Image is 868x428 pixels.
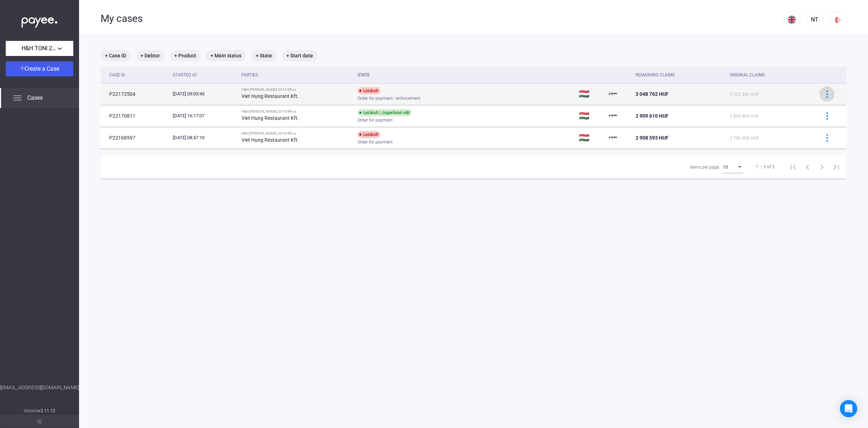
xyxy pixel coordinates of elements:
div: NT [809,15,821,24]
button: more-blue [819,130,835,145]
div: Parties [241,71,258,79]
button: more-blue [819,86,835,102]
div: Open Intercom Messenger [840,400,857,417]
div: Parties [241,71,352,79]
button: First page [786,160,800,174]
span: 3 022 302 HUF [730,92,759,97]
div: H&H [PERSON_NAME] 2016 Kft vs [241,88,352,92]
div: Lezárult | Jogerőssé vált [357,109,412,116]
div: [DATE] 16:17:07 [173,112,236,119]
button: Next page [815,160,829,174]
span: 2 909 610 HUF [636,113,669,119]
div: Lezárult [357,87,380,94]
mat-chip: + Case ID [101,50,130,61]
mat-chip: + Start date [282,50,317,61]
span: 10 [723,165,728,170]
span: H&H TONI 2016 Kft [22,44,57,53]
td: 🇭🇺 [576,105,606,127]
td: 🇭🇺 [576,127,606,149]
div: Case ID [109,71,167,79]
div: Started at [173,71,236,79]
span: 3 048 762 HUF [636,91,669,97]
div: Lezárult [357,131,380,138]
span: 2 908 593 HUF [636,135,669,141]
button: H&H TONI 2016 Kft [6,41,73,56]
td: P22172504 [101,83,170,105]
strong: Viet Hung Restaurant Kft. [241,115,299,121]
img: EN [788,15,796,24]
span: Order for payment - enforcement [357,94,420,103]
span: Create a Case [25,65,60,72]
div: H&H [PERSON_NAME] 2016 Kft vs [241,131,352,136]
div: Remaining Claims [636,71,675,79]
mat-chip: + Debtor [136,50,164,61]
span: 2 895 904 HUF [730,114,759,119]
span: 2 796 008 HUF [730,136,759,141]
div: Case ID [109,71,125,79]
img: more-blue [823,112,831,120]
div: Started at [173,71,197,79]
img: more-blue [823,134,831,142]
button: more-blue [819,108,835,123]
th: State [355,67,576,83]
div: H&H [PERSON_NAME] 2016 Kft vs [241,109,352,114]
button: NT [806,11,823,28]
img: arrow-double-left-grey.svg [37,419,42,424]
button: EN [783,11,800,28]
img: more-blue [823,90,831,98]
button: Previous page [800,160,815,174]
span: Cases [27,94,43,102]
td: 🇭🇺 [576,83,606,105]
div: [DATE] 08:47:10 [173,134,236,141]
img: white-payee-white-dot.svg [22,13,57,28]
img: list.svg [13,94,22,102]
strong: Viet Hung Restaurant Kft. [241,93,299,99]
strong: Viet Hung Restaurant Kft. [241,137,299,143]
div: Remaining Claims [636,71,724,79]
img: payee-logo [609,112,618,120]
div: My cases [101,13,783,25]
mat-chip: + State [251,50,276,61]
img: plus-white.svg [20,66,25,71]
button: Last page [829,160,844,174]
mat-select: Items per page: [723,163,743,171]
img: payee-logo [609,90,618,98]
strong: v2.11.12 [38,408,55,413]
span: Order for payment [357,116,393,124]
span: Order for payment [357,138,393,146]
button: logout-red [829,11,846,28]
button: Create a Case [6,61,73,76]
div: Original Claims [730,71,811,79]
td: P22168597 [101,127,170,149]
img: logout-red [834,16,842,24]
div: Original Claims [730,71,765,79]
img: payee-logo [609,133,618,142]
td: P22170811 [101,105,170,127]
div: 1 – 3 of 3 [756,163,775,171]
mat-chip: + Main status [206,50,246,61]
div: [DATE] 09:03:43 [173,90,236,98]
mat-chip: + Product [170,50,200,61]
div: Items per page: [690,163,720,171]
